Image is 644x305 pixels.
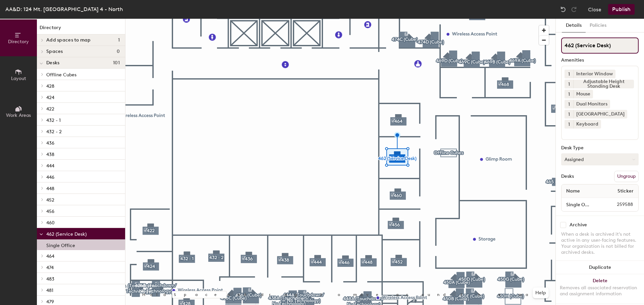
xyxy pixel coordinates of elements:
span: 462 (Service Desk) [46,231,87,237]
button: Assigned [561,153,639,165]
div: Adjustable Height Standing Desk [573,80,634,88]
span: 481 [46,288,53,293]
span: Work Areas [6,112,31,118]
span: 1 [568,101,570,108]
span: 259588 [601,201,637,208]
div: Dual Monitors [573,100,610,108]
span: Name [563,185,583,197]
img: Undo [560,6,567,13]
span: 432 - 2 [46,129,62,135]
button: DeleteRemoves all associated reservation and assignment information [556,274,644,304]
span: 1 [568,121,570,128]
span: Offline Cubes [46,72,76,78]
span: 460 [46,220,55,226]
span: 474 [46,265,54,271]
span: 0 [117,49,120,54]
span: Sticker [614,185,637,197]
div: Removes all associated reservation and assignment information [560,285,640,297]
div: Desk Type [561,145,639,151]
button: Ungroup [614,171,639,182]
img: Redo [571,6,577,13]
div: Keyboard [573,120,601,129]
button: Duplicate [556,261,644,274]
div: When a desk is archived it's not active in any user-facing features. Your organization is not bil... [561,231,639,255]
h1: Directory [37,24,125,34]
span: 464 [46,253,54,259]
button: Close [588,4,601,15]
button: 1 [565,80,573,88]
span: Desks [46,60,59,66]
span: 432 - 1 [46,118,61,123]
span: 428 [46,83,54,89]
span: 1 [568,91,570,98]
span: 479 [46,299,54,305]
span: 422 [46,106,54,112]
span: Directory [8,39,29,45]
span: 1 [568,71,570,78]
div: Desks [561,174,574,179]
button: Help [533,288,549,298]
div: [GEOGRAPHIC_DATA] [573,110,627,119]
span: 456 [46,209,54,214]
span: 448 [46,186,54,192]
div: Archive [570,222,587,228]
button: 1 [565,110,573,119]
p: Single Office [46,241,75,248]
span: 101 [113,60,120,66]
button: Policies [586,19,610,32]
div: Interior Window [573,70,615,78]
span: Layout [11,76,26,81]
div: Mouse [573,90,593,98]
span: 444 [46,163,54,169]
span: 446 [46,174,54,180]
span: 424 [46,95,54,100]
span: 436 [46,140,54,146]
button: 1 [565,70,573,78]
button: Details [562,19,586,32]
button: 1 [565,100,573,108]
button: 1 [565,90,573,98]
span: 1 [118,37,120,43]
span: 483 [46,276,54,282]
input: Unnamed desk [563,200,601,209]
span: 438 [46,152,54,157]
button: Publish [608,4,635,15]
span: 1 [568,81,570,88]
span: Spaces [46,49,63,54]
span: 452 [46,197,54,203]
div: Amenities [561,58,639,63]
span: Add spaces to map [46,37,91,43]
button: 1 [565,120,573,129]
div: AA&D: 124 Mt. [GEOGRAPHIC_DATA] 4 - North [5,5,123,13]
span: 1 [568,111,570,118]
